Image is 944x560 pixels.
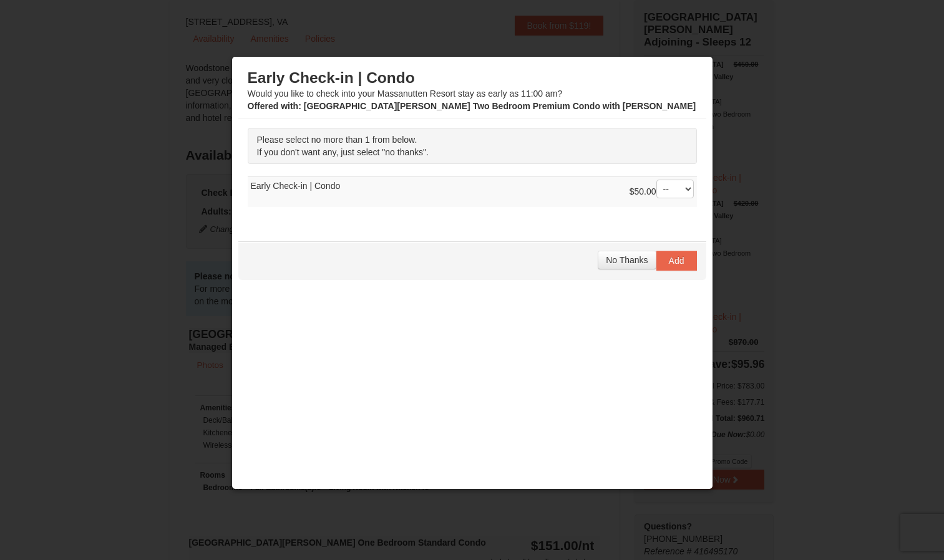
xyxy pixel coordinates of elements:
td: Early Check-in | Condo [248,176,697,207]
button: No Thanks [598,251,656,269]
div: $50.00 [630,180,694,205]
strong: : [GEOGRAPHIC_DATA][PERSON_NAME] Two Bedroom Premium Condo with [PERSON_NAME] [248,101,696,111]
div: Would you like to check into your Massanutten Resort stay as early as 11:00 am? [248,69,697,112]
span: If you don't want any, just select "no thanks". [257,147,429,157]
button: Add [656,251,697,271]
span: Please select no more than 1 from below. [257,135,417,145]
span: Add [669,256,684,266]
h3: Early Check-in | Condo [248,69,697,87]
span: No Thanks [606,255,648,265]
span: Offered with [248,101,299,111]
